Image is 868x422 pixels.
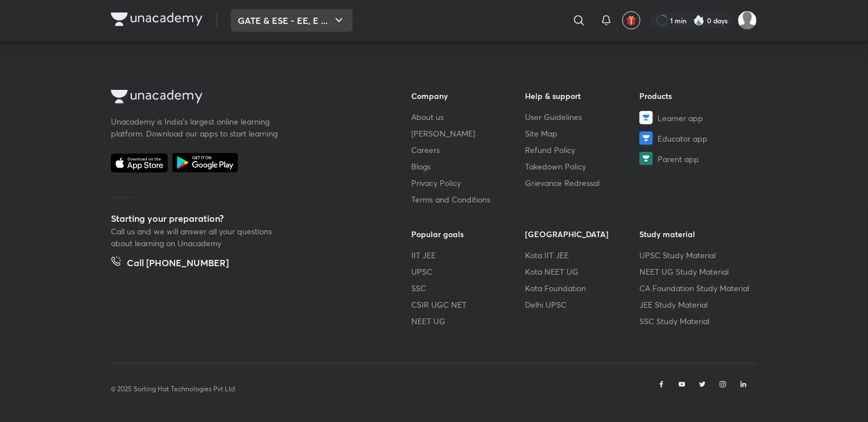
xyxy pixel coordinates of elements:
a: IIT JEE [411,249,526,261]
h6: Study material [639,228,754,240]
a: Terms and Conditions [411,193,526,205]
a: Parent app [639,152,754,166]
span: Learner app [658,112,703,124]
img: Parent app [639,152,653,166]
a: Company Logo [111,13,202,29]
img: avatar [626,15,636,26]
a: Blogs [411,160,526,172]
a: Refund Policy [526,144,640,156]
a: Company Logo [111,90,375,106]
a: Call [PHONE_NUMBER] [111,256,229,272]
h5: Starting your preparation? [111,212,375,225]
img: Company Logo [111,90,202,104]
img: Learner app [639,111,653,125]
a: Educator app [639,131,754,145]
span: Careers [411,144,440,156]
a: Kota Foundation [526,282,640,294]
img: Company Logo [111,13,202,26]
a: Privacy Policy [411,177,526,189]
a: [PERSON_NAME] [411,127,526,139]
a: Takedown Policy [526,160,640,172]
h5: Call [PHONE_NUMBER] [127,256,229,272]
a: Site Map [526,127,640,139]
a: UPSC [411,266,526,278]
h6: Products [639,90,754,102]
img: Educator app [639,131,653,145]
a: NEET UG [411,315,526,327]
a: Careers [411,144,526,156]
h6: Help & support [526,90,640,102]
a: Kota IIT JEE [526,249,640,261]
a: SSC Study Material [639,315,754,327]
a: Learner app [639,111,754,125]
p: Unacademy is India’s largest online learning platform. Download our apps to start learning [111,115,282,139]
span: Educator app [658,133,708,144]
a: User Guidelines [526,111,640,123]
button: GATE & ESE - EE, E ... [231,9,353,32]
a: Grievance Redressal [526,177,640,189]
button: avatar [622,11,640,30]
p: Call us and we will answer all your questions about learning on Unacademy [111,225,282,249]
a: CSIR UGC NET [411,299,526,311]
a: Kota NEET UG [526,266,640,278]
a: UPSC Study Material [639,249,754,261]
img: Ayush [738,11,757,30]
a: SSC [411,282,526,294]
a: NEET UG Study Material [639,266,754,278]
h6: [GEOGRAPHIC_DATA] [526,228,640,240]
a: JEE Study Material [639,299,754,311]
span: Parent app [658,153,699,165]
a: About us [411,111,526,123]
p: © 2025 Sorting Hat Technologies Pvt Ltd [111,384,235,394]
a: CA Foundation Study Material [639,282,754,294]
h6: Popular goals [411,228,526,240]
a: Delhi UPSC [526,299,640,311]
img: streak [693,15,705,26]
h6: Company [411,90,526,102]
